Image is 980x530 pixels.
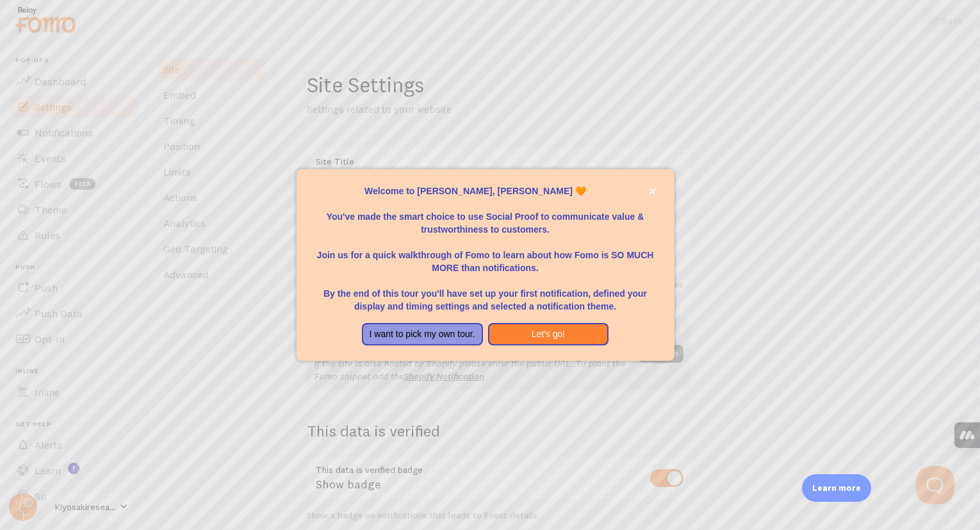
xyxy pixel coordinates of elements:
p: You've made the smart choice to use Social Proof to communicate value & trustworthiness to custom... [312,197,659,236]
button: I want to pick my own tour. [362,323,483,346]
button: Let's go! [488,323,609,346]
p: Welcome to [PERSON_NAME], [PERSON_NAME] 🧡 [312,185,659,197]
button: close, [646,185,659,198]
p: Join us for a quick walkthrough of Fomo to learn about how Fomo is SO MUCH MORE than notifications. [312,236,659,274]
div: Learn more [802,474,871,502]
p: Learn more [812,482,861,494]
div: Welcome to Fomo, Christopher Carroll 🧡You&amp;#39;ve made the smart choice to use Social Proof to... [297,169,674,361]
p: By the end of this tour you'll have set up your first notification, defined your display and timi... [312,274,659,313]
